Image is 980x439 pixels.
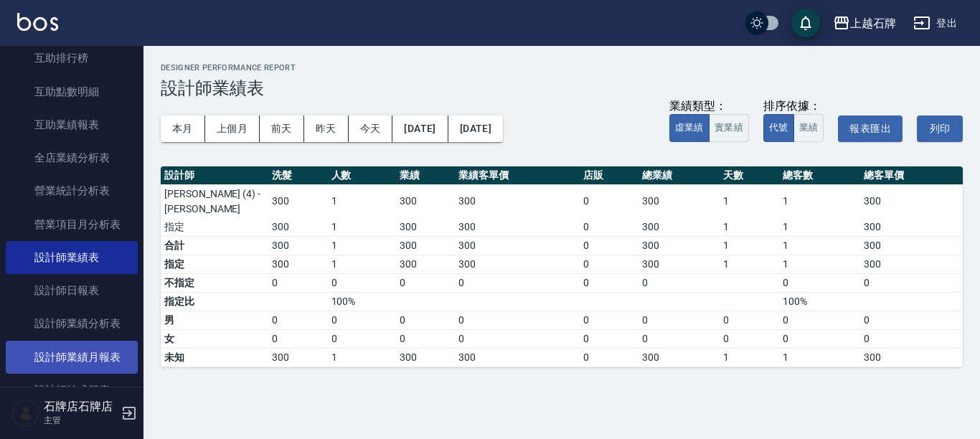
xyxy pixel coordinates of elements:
[44,400,117,414] h5: 石牌店石牌店
[161,166,963,367] table: a dense table
[580,255,639,273] td: 0
[860,218,963,237] td: 300
[580,273,639,292] td: 0
[396,273,456,292] td: 0
[161,218,268,237] td: 指定
[639,273,720,292] td: 0
[396,255,456,273] td: 300
[349,115,393,142] button: 今天
[396,329,456,348] td: 0
[763,114,794,142] button: 代號
[328,273,396,292] td: 0
[639,184,720,218] td: 300
[161,184,268,218] td: [PERSON_NAME] (4) - [PERSON_NAME]
[161,115,205,142] button: 本月
[639,166,720,185] th: 總業績
[908,10,963,37] button: 登出
[328,184,396,218] td: 1
[580,218,639,237] td: 0
[268,273,328,292] td: 0
[6,75,138,108] a: 互助點數明細
[161,166,268,185] th: 設計師
[779,184,860,218] td: 1
[639,329,720,348] td: 0
[268,348,328,367] td: 300
[763,99,824,114] div: 排序依據：
[580,236,639,255] td: 0
[396,166,456,185] th: 業績
[17,13,58,31] img: Logo
[328,255,396,273] td: 1
[392,115,448,142] button: [DATE]
[161,236,268,255] td: 合計
[260,115,304,142] button: 前天
[779,218,860,237] td: 1
[838,115,903,142] button: 報表匯出
[639,236,720,255] td: 300
[161,273,268,292] td: 不指定
[779,329,860,348] td: 0
[639,218,720,237] td: 300
[860,329,963,348] td: 0
[448,115,503,142] button: [DATE]
[328,218,396,237] td: 1
[455,273,580,292] td: 0
[6,274,138,307] a: 設計師日報表
[860,348,963,367] td: 300
[720,184,779,218] td: 1
[669,99,749,114] div: 業績類型：
[161,292,268,311] td: 指定比
[396,236,456,255] td: 300
[161,348,268,367] td: 未知
[720,218,779,237] td: 1
[720,166,779,185] th: 天數
[6,241,138,274] a: 設計師業績表
[793,114,824,142] button: 業績
[860,236,963,255] td: 300
[580,311,639,329] td: 0
[6,141,138,174] a: 全店業績分析表
[850,14,896,32] div: 上越石牌
[396,348,456,367] td: 300
[580,348,639,367] td: 0
[328,292,396,311] td: 100%
[455,329,580,348] td: 0
[827,9,902,38] button: 上越石牌
[639,255,720,273] td: 300
[455,166,580,185] th: 業績客單價
[860,255,963,273] td: 300
[328,166,396,185] th: 人數
[396,218,456,237] td: 300
[161,78,963,98] h3: 設計師業績表
[779,292,860,311] td: 100%
[455,255,580,273] td: 300
[917,115,963,142] button: 列印
[779,348,860,367] td: 1
[268,236,328,255] td: 300
[205,115,260,142] button: 上個月
[455,184,580,218] td: 300
[304,115,349,142] button: 昨天
[580,329,639,348] td: 0
[161,63,963,72] h2: Designer Performance Report
[455,348,580,367] td: 300
[6,307,138,340] a: 設計師業績分析表
[709,114,749,142] button: 實業績
[396,311,456,329] td: 0
[860,311,963,329] td: 0
[720,255,779,273] td: 1
[268,311,328,329] td: 0
[328,236,396,255] td: 1
[639,311,720,329] td: 0
[6,42,138,75] a: 互助排行榜
[860,184,963,218] td: 300
[720,329,779,348] td: 0
[580,166,639,185] th: 店販
[791,9,820,37] button: save
[669,114,710,142] button: 虛業績
[860,273,963,292] td: 0
[580,184,639,218] td: 0
[779,236,860,255] td: 1
[455,218,580,237] td: 300
[11,399,40,428] img: Person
